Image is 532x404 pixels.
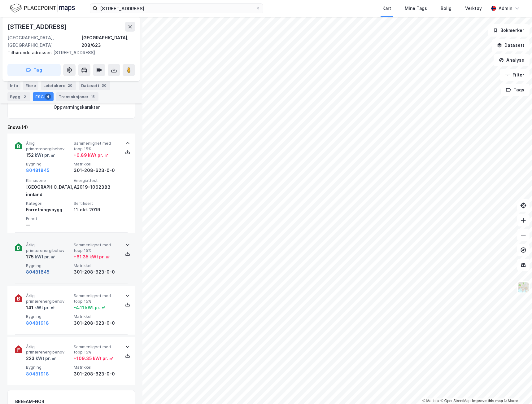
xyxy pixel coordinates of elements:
[74,355,113,362] div: + 109.35 kWt pr. ㎡
[33,304,55,311] div: kWt pr. ㎡
[74,161,119,167] span: Matrikkel
[90,94,96,100] div: 15
[45,94,51,100] div: 4
[422,399,439,403] a: Mapbox
[26,178,71,183] span: Klimasone
[7,49,130,56] div: [STREET_ADDRESS]
[405,5,427,12] div: Mine Tags
[26,242,71,253] span: Årlig primærenergibehov
[488,24,530,37] button: Bokmerker
[74,141,119,151] span: Sammenlignet med topp 15%
[26,355,56,362] div: 223
[26,314,71,319] span: Bygning
[74,365,119,370] span: Matrikkel
[81,34,135,49] div: [GEOGRAPHIC_DATA], 208/623
[35,355,56,362] div: kWt pr. ㎡
[74,263,119,268] span: Matrikkel
[441,5,451,12] div: Bolig
[26,263,71,268] span: Bygning
[26,167,50,174] button: 80481845
[74,314,119,319] span: Matrikkel
[26,201,71,206] span: Kategori
[74,319,119,327] div: 301-208-623-0-0
[26,253,55,261] div: 175
[7,22,68,32] div: [STREET_ADDRESS]
[26,370,49,378] button: 80481918
[74,201,119,206] span: Sertifisert
[501,374,532,404] div: Kontrollprogram for chat
[26,319,49,327] button: 80481918
[7,81,20,90] div: Info
[74,370,119,378] div: 301-208-623-0-0
[56,92,98,101] div: Transaksjoner
[26,221,71,229] div: —
[74,167,119,174] div: 301-208-623-0-0
[74,304,106,311] div: -4.11 kWt pr. ㎡
[41,81,76,90] div: Leietakere
[7,64,61,76] button: Tag
[26,183,71,198] div: [GEOGRAPHIC_DATA], innland
[501,84,530,96] button: Tags
[23,81,38,90] div: Eiere
[34,253,55,261] div: kWt pr. ㎡
[74,242,119,253] span: Sammenlignet med topp 15%
[33,92,54,101] div: ESG
[54,103,100,111] div: Oppvarmingskarakter
[98,4,255,13] input: Søk på adresse, matrikkel, gårdeiere, leietakere eller personer
[26,216,71,221] span: Enhet
[441,399,471,403] a: OpenStreetMap
[492,39,530,51] button: Datasett
[7,92,30,101] div: Bygg
[67,82,74,89] div: 20
[74,268,119,276] div: 301-208-623-0-0
[26,293,71,304] span: Årlig primærenergibehov
[74,206,119,213] div: 11. okt. 2019
[34,151,55,159] div: kWt pr. ㎡
[26,268,50,276] button: 80481845
[7,50,53,55] span: Tilhørende adresser:
[382,5,391,12] div: Kart
[74,151,108,159] div: + 6.89 kWt pr. ㎡
[74,293,119,304] span: Sammenlignet med topp 15%
[79,81,110,90] div: Datasett
[500,69,530,81] button: Filter
[494,54,530,66] button: Analyse
[499,5,512,12] div: Admin
[101,82,108,89] div: 30
[22,94,28,100] div: 2
[74,183,119,191] div: A2019-1062383
[7,124,135,131] div: Enova (4)
[10,3,75,14] img: logo.f888ab2527a4732fd821a326f86c7f29.svg
[26,161,71,167] span: Bygning
[74,253,110,261] div: + 61.35 kWt pr. ㎡
[517,281,529,293] img: Z
[26,304,55,311] div: 141
[7,34,81,49] div: [GEOGRAPHIC_DATA], [GEOGRAPHIC_DATA]
[472,399,503,403] a: Improve this map
[26,344,71,355] span: Årlig primærenergibehov
[26,141,71,151] span: Årlig primærenergibehov
[74,178,119,183] span: Energiattest
[26,151,55,159] div: 152
[26,365,71,370] span: Bygning
[26,206,71,213] div: Forretningsbygg
[465,5,482,12] div: Verktøy
[501,374,532,404] iframe: Chat Widget
[74,344,119,355] span: Sammenlignet med topp 15%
